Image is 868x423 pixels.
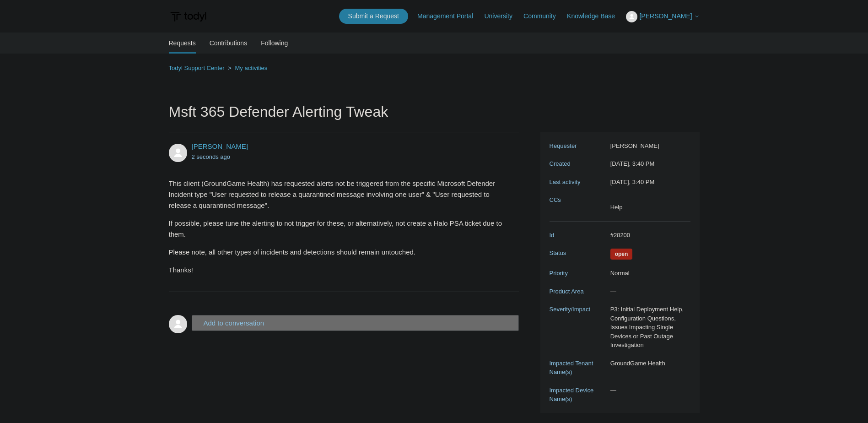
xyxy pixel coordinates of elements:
span: [PERSON_NAME] [639,12,692,20]
dt: Last activity [550,178,606,187]
li: My activities [226,65,267,71]
a: University [484,11,521,21]
span: Tyler Silver [192,142,248,150]
p: If possible, please tune the alerting to not trigger for these, or alternatively, not create a Ha... [169,218,510,240]
time: 09/17/2025, 15:40 [610,160,655,167]
a: Todyl Support Center [169,65,225,71]
li: Help [610,203,623,212]
dd: #28200 [606,231,690,240]
a: My activities [235,65,267,71]
a: Following [261,33,288,54]
dd: — [606,386,690,395]
dd: GroundGame Health [606,359,690,368]
img: Todyl Support Center Help Center home page [169,8,208,25]
dt: CCs [550,195,606,205]
button: Add to conversation [192,315,519,331]
a: Submit a Request [339,9,408,24]
time: 09/17/2025, 15:40 [192,153,231,160]
h1: Msft 365 Defender Alerting Tweak [169,101,519,132]
button: [PERSON_NAME] [626,11,699,22]
dd: P3: Initial Deployment Help, Configuration Questions, Issues Impacting Single Devices or Past Out... [606,305,690,350]
time: 09/17/2025, 15:40 [610,179,655,185]
dt: Created [550,159,606,168]
span: We are working on a response for you [610,249,633,260]
p: This client (GroundGame Health) has requested alerts not be triggered from the specific Microsoft... [169,178,510,211]
dt: Priority [550,269,606,278]
dt: Severity/Impact [550,305,606,314]
a: Contributions [210,33,248,54]
p: Thanks! [169,265,510,276]
dt: Id [550,231,606,240]
dt: Impacted Tenant Name(s) [550,359,606,377]
dt: Impacted Device Name(s) [550,386,606,404]
dt: Product Area [550,287,606,296]
dd: Normal [606,269,690,278]
a: [PERSON_NAME] [192,142,248,150]
dd: — [606,287,690,296]
li: Todyl Support Center [169,65,226,71]
dd: [PERSON_NAME] [606,141,690,151]
a: Knowledge Base [567,11,624,21]
a: Management Portal [417,11,482,21]
li: Requests [169,33,196,54]
p: Please note, all other types of incidents and detections should remain untouched. [169,247,510,258]
a: Community [523,11,565,21]
dt: Status [550,249,606,258]
dt: Requester [550,141,606,151]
